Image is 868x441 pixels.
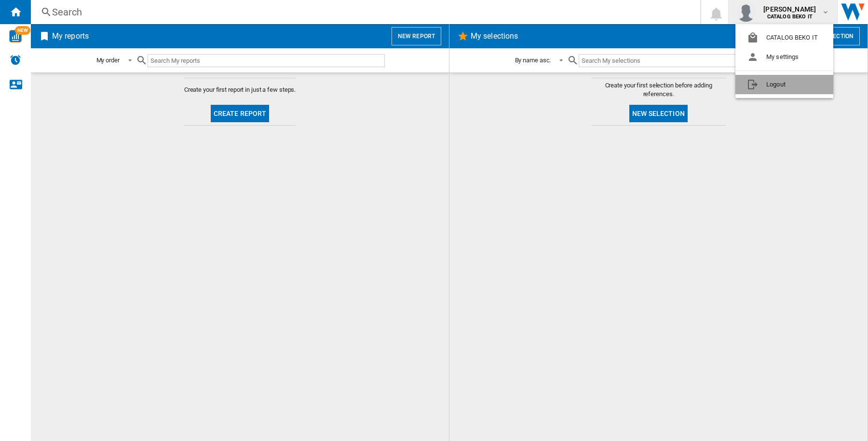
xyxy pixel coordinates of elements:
button: CATALOG BEKO IT [735,28,833,47]
button: My settings [735,47,833,67]
button: Logout [735,75,833,94]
